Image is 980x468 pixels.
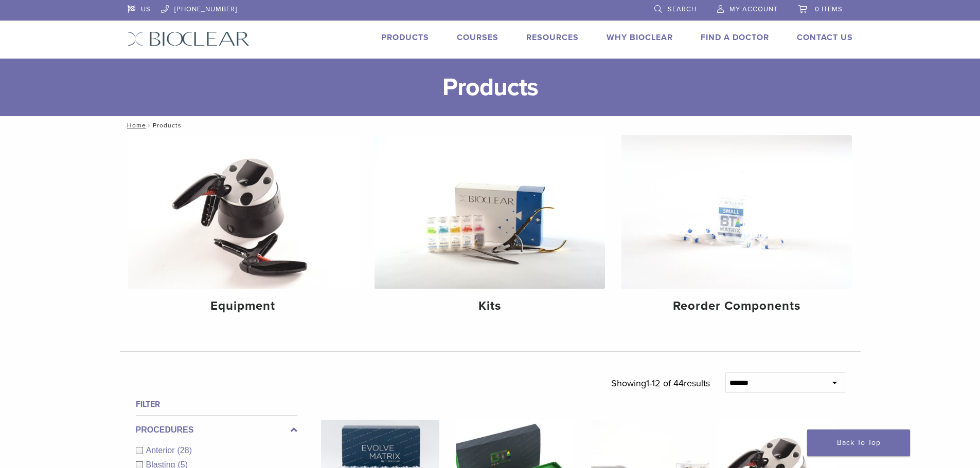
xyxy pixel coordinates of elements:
[607,32,673,43] a: Why Bioclear
[136,398,297,410] h4: Filter
[630,297,844,315] h4: Reorder Components
[146,123,153,128] span: /
[807,429,910,456] a: Back To Top
[128,31,250,46] img: Bioclear
[128,135,359,322] a: Equipment
[375,135,605,322] a: Kits
[701,32,769,43] a: Find A Doctor
[526,32,579,43] a: Resources
[381,32,429,43] a: Products
[611,372,710,394] p: Showing results
[621,135,852,322] a: Reorder Components
[383,297,597,315] h4: Kits
[177,446,192,455] span: (28)
[128,135,359,289] img: Equipment
[124,122,146,129] a: Home
[136,297,350,315] h4: Equipment
[668,5,697,13] span: Search
[375,135,605,289] img: Kits
[457,32,498,43] a: Courses
[797,32,853,43] a: Contact Us
[646,378,684,389] span: 1-12 of 44
[729,5,778,13] span: My Account
[136,424,297,436] label: Procedures
[120,116,861,135] nav: Products
[146,446,177,455] span: Anterior
[815,5,843,13] span: 0 items
[621,135,852,289] img: Reorder Components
